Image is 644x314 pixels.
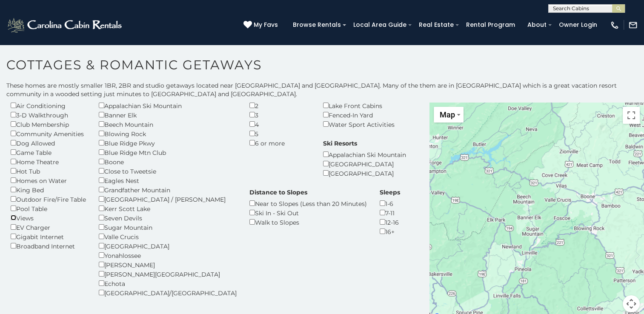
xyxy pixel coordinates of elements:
[623,107,640,124] button: Toggle fullscreen view
[11,204,86,213] div: Pool Table
[6,17,124,34] img: White-1-2.png
[249,101,310,110] div: 2
[11,223,86,232] div: EV Charger
[243,20,280,30] a: My Favs
[11,185,86,194] div: King Bed
[99,223,237,232] div: Sugar Mountain
[11,138,86,148] div: Dog Allowed
[99,288,237,297] div: [GEOGRAPHIC_DATA]/[GEOGRAPHIC_DATA]
[99,260,237,269] div: [PERSON_NAME]
[249,199,367,208] div: Near to Slopes (Less than 20 Minutes)
[249,120,310,129] div: 4
[11,241,86,251] div: Broadband Internet
[99,194,237,204] div: [GEOGRAPHIC_DATA] / [PERSON_NAME]
[623,295,640,312] button: Map camera controls
[323,120,395,129] div: Water Sport Activities
[249,138,310,148] div: 6 or more
[249,208,367,217] div: Ski In - Ski Out
[99,120,237,129] div: Beech Mountain
[99,166,237,176] div: Close to Tweetsie
[628,20,638,30] img: mail-regular-white.png
[380,199,400,208] div: 1-6
[99,176,237,185] div: Eagles Nest
[11,120,86,129] div: Club Membership
[249,188,307,197] label: Distance to Slopes
[99,148,237,157] div: Blue Ridge Mtn Club
[323,168,406,178] div: [GEOGRAPHIC_DATA]
[99,204,237,213] div: Kerr Scott Lake
[523,18,551,31] a: About
[289,18,345,31] a: Browse Rentals
[99,269,237,279] div: [PERSON_NAME][GEOGRAPHIC_DATA]
[380,217,400,227] div: 12-16
[99,251,237,260] div: Yonahlossee
[99,241,237,251] div: [GEOGRAPHIC_DATA]
[323,101,395,110] div: Lake Front Cabins
[11,213,86,223] div: Views
[99,213,237,223] div: Seven Devils
[380,188,400,197] label: Sleeps
[11,101,86,110] div: Air Conditioning
[349,18,411,31] a: Local Area Guide
[99,185,237,194] div: Grandfather Mountain
[323,159,406,168] div: [GEOGRAPHIC_DATA]
[11,129,86,138] div: Community Amenities
[99,101,237,110] div: Appalachian Ski Mountain
[99,157,237,166] div: Boone
[99,138,237,148] div: Blue Ridge Pkwy
[11,110,86,120] div: 3-D Walkthrough
[99,110,237,120] div: Banner Elk
[99,232,237,241] div: Valle Crucis
[249,217,367,227] div: Walk to Slopes
[11,232,86,241] div: Gigabit Internet
[11,194,86,204] div: Outdoor Fire/Fire Table
[99,129,237,138] div: Blowing Rock
[11,176,86,185] div: Homes on Water
[415,18,458,31] a: Real Estate
[99,279,237,288] div: Echota
[11,166,86,176] div: Hot Tub
[610,20,619,30] img: phone-regular-white.png
[323,150,406,159] div: Appalachian Ski Mountain
[380,227,400,236] div: 16+
[323,139,357,148] label: Ski Resorts
[434,107,464,123] button: Change map style
[11,148,86,157] div: Game Table
[249,110,310,120] div: 3
[323,110,395,120] div: Fenced-In Yard
[249,129,310,138] div: 5
[380,208,400,217] div: 7-11
[462,18,519,31] a: Rental Program
[440,110,455,119] span: Map
[254,20,278,29] span: My Favs
[555,18,601,31] a: Owner Login
[11,157,86,166] div: Home Theatre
